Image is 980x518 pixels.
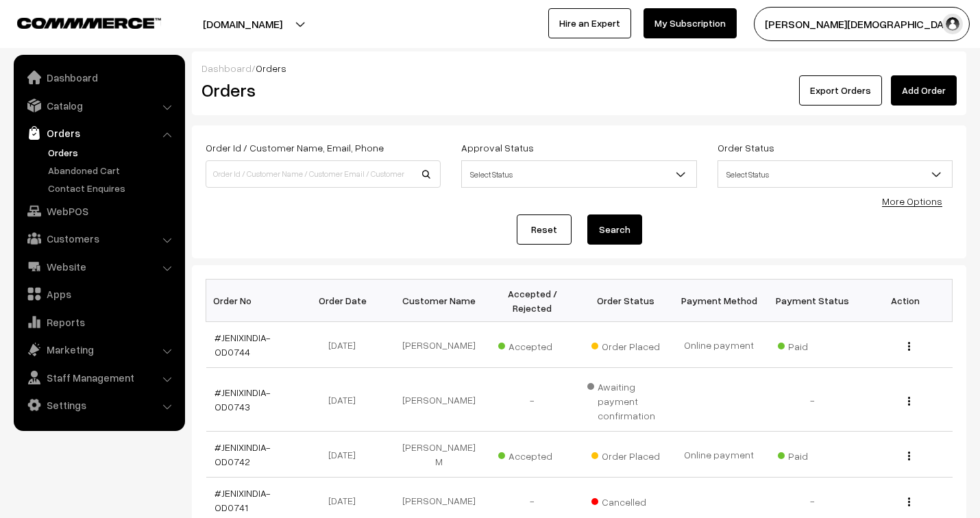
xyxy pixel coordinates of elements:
[765,280,859,322] th: Payment Status
[17,226,180,251] a: Customers
[201,62,252,74] a: Dashboard
[155,7,330,41] button: [DOMAIN_NAME]
[45,163,180,177] a: Abandoned Cart
[908,497,910,506] img: Menu
[17,121,180,145] a: Orders
[517,214,572,245] a: Reset
[778,445,846,463] span: Paid
[498,336,567,354] span: Accepted
[799,75,882,106] button: Export Orders
[765,368,859,432] td: -
[45,145,180,160] a: Orders
[299,368,393,432] td: [DATE]
[591,491,660,509] span: Cancelled
[393,432,486,478] td: [PERSON_NAME] M
[461,140,534,155] label: Approval Status
[206,160,441,188] input: Order Id / Customer Name / Customer Email / Customer Phone
[215,332,271,358] a: #JENIXINDIA-OD0744
[45,181,180,195] a: Contact Enquires
[256,62,286,74] span: Orders
[17,65,180,90] a: Dashboard
[882,195,942,207] a: More Options
[17,365,180,390] a: Staff Management
[548,8,631,38] a: Hire an Expert
[908,452,910,460] img: Menu
[17,199,180,223] a: WebPOS
[461,160,696,188] span: Select Status
[672,322,765,368] td: Online payment
[579,280,672,322] th: Order Status
[942,14,963,34] img: user
[393,322,486,368] td: [PERSON_NAME]
[591,445,660,463] span: Order Placed
[17,393,180,417] a: Settings
[859,280,952,322] th: Action
[498,445,567,463] span: Accepted
[215,487,271,513] a: #JENIXINDIA-OD0741
[299,280,393,322] th: Order Date
[718,140,774,155] label: Order Status
[908,397,910,406] img: Menu
[393,280,486,322] th: Customer Name
[17,282,180,306] a: Apps
[215,386,271,412] a: #JENIXINDIA-OD0743
[718,160,953,188] span: Select Status
[754,7,970,41] button: [PERSON_NAME][DEMOGRAPHIC_DATA]
[17,14,137,30] a: COMMMERCE
[587,376,664,423] span: Awaiting payment confirmation
[486,280,579,322] th: Accepted / Rejected
[672,280,765,322] th: Payment Method
[587,214,642,245] button: Search
[206,280,299,322] th: Order No
[17,93,180,118] a: Catalog
[672,432,765,478] td: Online payment
[201,61,957,75] div: /
[201,79,439,101] h2: Orders
[644,8,737,38] a: My Subscription
[17,18,161,28] img: COMMMERCE
[486,368,579,432] td: -
[778,336,846,354] span: Paid
[393,368,486,432] td: [PERSON_NAME]
[299,432,393,478] td: [DATE]
[299,322,393,368] td: [DATE]
[462,162,696,186] span: Select Status
[17,337,180,362] a: Marketing
[891,75,957,106] a: Add Order
[206,140,384,155] label: Order Id / Customer Name, Email, Phone
[17,254,180,279] a: Website
[718,162,952,186] span: Select Status
[591,336,660,354] span: Order Placed
[908,342,910,351] img: Menu
[215,441,271,467] a: #JENIXINDIA-OD0742
[17,310,180,334] a: Reports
